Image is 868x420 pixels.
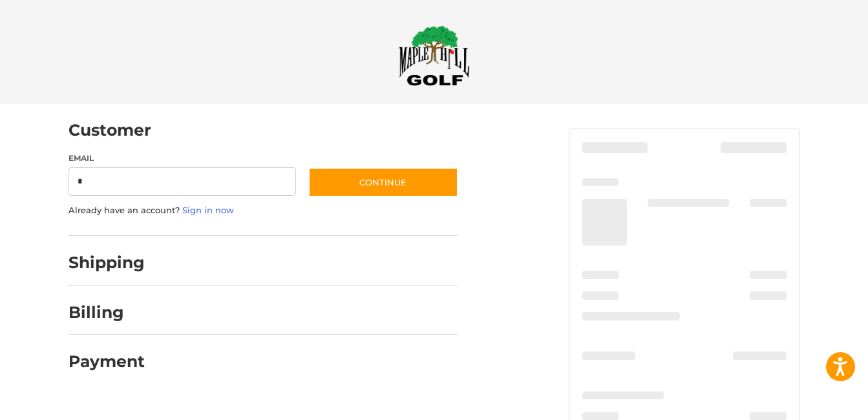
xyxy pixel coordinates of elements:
a: Sign in now [182,205,234,215]
img: Maple Hill Golf [399,25,470,86]
h2: Shipping [69,253,145,273]
h2: Customer [69,120,151,140]
h2: Payment [69,352,145,372]
label: Email [69,152,296,164]
h2: Billing [69,302,144,322]
button: Continue [308,167,458,197]
p: Already have an account? [69,204,458,217]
